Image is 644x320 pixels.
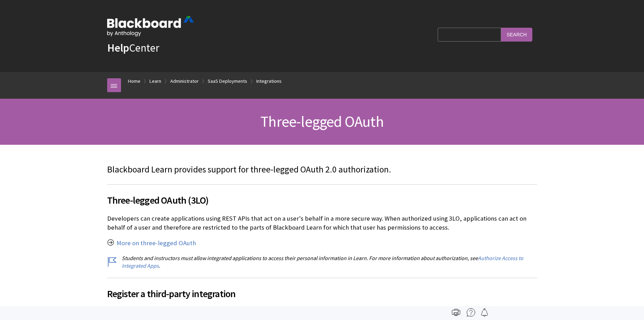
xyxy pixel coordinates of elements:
input: Search [501,28,532,41]
span: Register a third-party integration [107,286,537,301]
a: Integrations [256,77,282,86]
a: HelpCenter [107,41,159,55]
span: Three-legged OAuth (3LO) [107,193,537,207]
img: Blackboard by Anthology [107,16,194,36]
p: Blackboard Learn provides support for three-legged OAuth 2.0 authorization. [107,163,537,176]
img: Follow this page [480,308,489,317]
a: Administrator [170,77,199,86]
a: Authorize Access to Integrated Apps [122,255,523,269]
span: Three-legged OAuth [260,112,384,131]
a: Home [128,77,140,86]
img: More help [467,308,475,317]
strong: Help [107,41,129,55]
a: SaaS Deployments [208,77,247,86]
span: . [159,262,160,269]
span: Students and instructors must allow integrated applications to access their personal information ... [122,255,478,261]
a: More on three-legged OAuth [117,239,196,247]
span: Authorize Access to Integrated Apps [122,255,523,269]
img: Print [452,308,460,317]
a: Learn [149,77,161,86]
p: Developers can create applications using REST APIs that act on a user's behalf in a more secure w... [107,214,537,232]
